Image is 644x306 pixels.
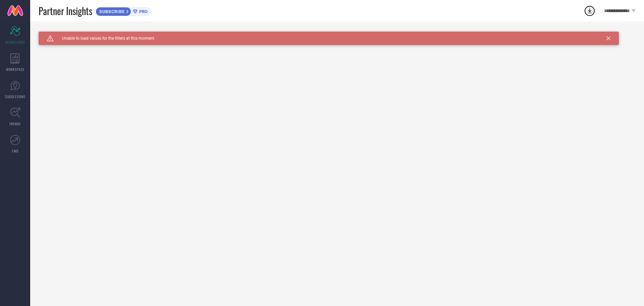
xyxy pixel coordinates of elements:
div: Unable to load filters at this moment. Please try later. [39,32,636,37]
span: SUGGESTIONS [5,94,25,99]
span: SUBSCRIBE [96,9,126,14]
span: SCORECARDS [5,40,25,45]
div: Open download list [584,5,596,17]
span: FWD [12,148,18,154]
span: Unable to load values for the filters at this moment. [54,36,155,41]
span: Partner Insights [39,4,92,18]
span: WORKSPACE [6,67,24,72]
a: SUBSCRIBEPRO [96,5,151,16]
span: TRENDS [9,121,21,126]
span: PRO [138,9,148,14]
